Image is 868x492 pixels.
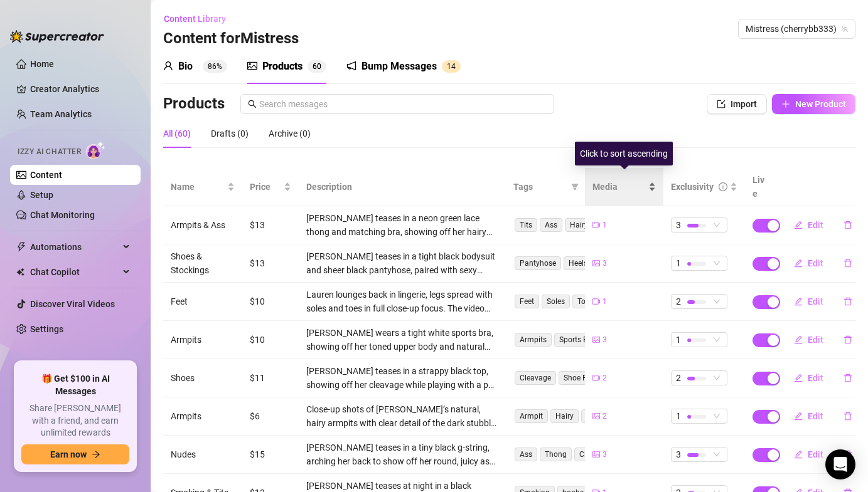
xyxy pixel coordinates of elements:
[299,168,506,206] th: Description
[559,371,608,385] span: Shoe Fetish
[30,237,119,257] span: Automations
[10,30,104,43] img: logo-BBDzfeDw.svg
[163,9,236,29] button: Content Library
[346,61,356,71] span: notification
[540,448,572,461] span: Thong
[30,190,53,200] a: Setup
[306,402,499,430] div: Close-up shots of [PERSON_NAME]’s natural, hairy armpits with clear detail of the dark stubble an...
[442,60,461,73] sup: 14
[313,62,317,71] span: 6
[513,180,566,194] span: Tags
[808,449,823,459] span: Edit
[592,180,646,194] span: Media
[21,373,129,397] span: 🎁 Get $100 in AI Messages
[306,211,499,239] div: [PERSON_NAME] teases in a neon green lace thong and matching bra, showing off her hairy pussy in ...
[306,364,499,392] div: [PERSON_NAME] teases in a strappy black top, showing off her cleavage while playing with a pair o...
[719,182,727,191] span: info-circle
[676,256,681,270] span: 1
[163,321,242,359] td: Armpits
[317,62,321,71] span: 0
[540,218,562,232] span: Ass
[163,94,225,114] h3: Products
[515,256,561,270] span: Pantyhose
[825,449,855,479] div: Open Intercom Messenger
[515,333,552,347] span: Armpits
[781,100,790,108] span: plus
[250,180,281,194] span: Price
[163,244,242,283] td: Shoes & Stockings
[259,97,547,111] input: Search messages
[163,359,242,397] td: Shoes
[603,449,607,461] span: 3
[844,297,852,306] span: delete
[844,221,852,229] span: delete
[676,448,681,461] span: 3
[784,368,833,388] button: Edit
[844,259,852,268] span: delete
[178,59,193,74] div: Bio
[808,411,823,421] span: Edit
[554,333,599,347] span: Sports Bra
[262,59,303,74] div: Products
[784,330,833,350] button: Edit
[550,409,579,423] span: Hairy
[306,288,499,315] div: Lauren lounges back in lingerie, legs spread with soles and toes in full close-up focus. The vide...
[808,373,823,383] span: Edit
[603,219,607,231] span: 1
[30,210,95,220] a: Chat Monitoring
[671,180,714,194] div: Exclusivity
[30,324,63,334] a: Settings
[575,142,673,165] div: Click to sort ascending
[16,268,24,276] img: Chat Copilot
[451,62,456,71] span: 4
[772,94,855,114] button: New Product
[30,109,92,119] a: Team Analytics
[362,59,437,74] div: Bump Messages
[784,444,833,464] button: Edit
[746,19,848,38] span: Mistress (cherrybb333)
[163,61,173,71] span: user
[592,221,600,229] span: video-camera
[676,333,681,347] span: 1
[833,368,862,388] button: delete
[808,258,823,268] span: Edit
[603,334,607,346] span: 3
[542,295,570,308] span: Soles
[808,335,823,345] span: Edit
[833,406,862,426] button: delete
[564,256,592,270] span: Heels
[18,146,81,158] span: Izzy AI Chatter
[795,99,846,109] span: New Product
[163,29,299,49] h3: Content for Mistress
[248,100,257,108] span: search
[844,412,852,421] span: delete
[269,127,311,140] div: Archive (0)
[242,206,299,244] td: $13
[784,406,833,426] button: Edit
[707,94,767,114] button: Import
[30,170,62,180] a: Content
[163,436,242,474] td: Nudes
[569,177,581,196] span: filter
[592,298,600,305] span: video-camera
[572,295,598,308] span: Toes
[784,215,833,235] button: Edit
[676,218,681,232] span: 3
[515,371,556,385] span: Cleavage
[247,61,257,71] span: picture
[603,258,607,270] span: 3
[242,397,299,436] td: $6
[16,242,26,252] span: thunderbolt
[211,127,249,140] div: Drafts (0)
[592,259,600,267] span: picture
[242,244,299,283] td: $13
[171,180,225,194] span: Name
[833,253,862,273] button: delete
[844,335,852,344] span: delete
[50,449,87,459] span: Earn now
[574,448,614,461] span: Close-Up
[515,409,548,423] span: Armpit
[164,14,226,24] span: Content Library
[784,291,833,311] button: Edit
[585,168,664,206] th: Media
